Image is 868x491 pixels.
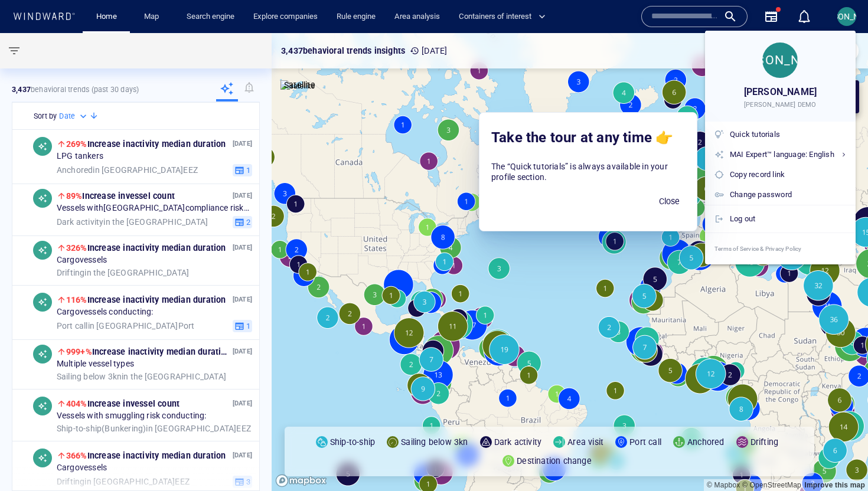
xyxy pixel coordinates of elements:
[730,168,846,181] div: Copy record link
[650,191,688,212] button: Close
[491,162,685,182] h6: The “Quick tutorials” is always available in your profile section.
[730,188,846,201] div: Change password
[655,194,683,209] span: Close
[744,100,817,110] span: [PERSON_NAME] DEMO
[491,129,673,146] span: Take the tour at any time 👉
[730,128,846,141] div: Quick tutorials
[744,84,817,100] span: [PERSON_NAME]
[818,438,859,482] iframe: Chat
[727,53,833,67] span: [PERSON_NAME]
[730,148,846,161] div: MAI Expert™ language: English
[705,233,856,264] a: Terms of Service & Privacy Policy
[730,212,846,225] div: Log out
